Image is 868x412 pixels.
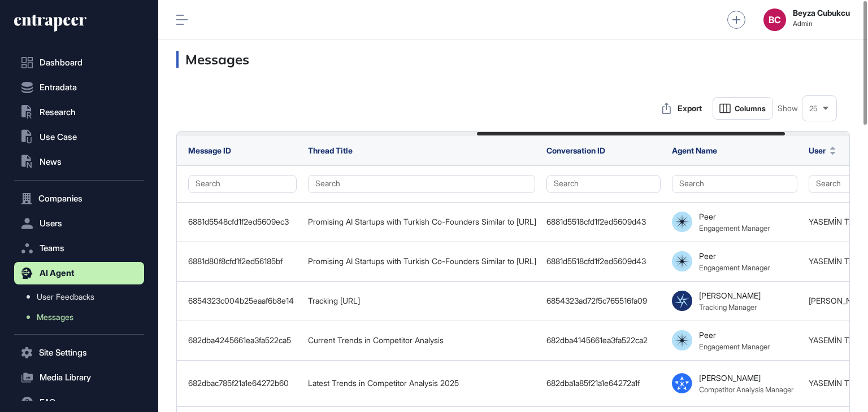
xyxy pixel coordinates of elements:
[793,20,850,28] span: Admin
[809,144,836,156] button: User
[20,307,144,327] a: Messages
[809,144,826,156] span: User
[14,187,144,210] button: Companies
[39,348,87,357] span: Site Settings
[656,97,708,120] button: Export
[308,175,535,193] button: Search
[14,126,144,148] button: Use Case
[14,51,144,74] a: Dashboard
[713,97,773,120] button: Columns
[37,292,94,301] span: User Feedbacks
[778,104,798,113] span: Show
[38,194,83,203] span: Companies
[546,146,605,155] span: Conversation ID
[699,291,761,300] div: [PERSON_NAME]
[308,336,535,345] div: Current Trends in Competitor Analysis
[699,342,770,351] div: Engagement Manager
[40,108,76,117] span: Research
[809,104,818,113] span: 25
[188,217,297,226] div: 6881d5548cfd1f2ed5609ec3
[699,251,716,261] div: Peer
[40,157,62,166] span: News
[176,51,850,68] h3: Messages
[546,336,661,345] div: 682dba4145661ea3fa522ca2
[546,296,661,305] div: 6854323ad72f5c765516fa09
[40,133,77,142] span: Use Case
[40,269,75,278] span: AI Agent
[735,104,766,113] span: Columns
[14,212,144,235] button: Users
[699,263,770,272] div: Engagement Manager
[308,257,535,266] div: Promising AI Startups with Turkish Co-Founders Similar to [URL]
[14,366,144,389] button: Media Library
[188,379,297,388] div: 682dbac785f21a1e64272b60
[188,257,297,266] div: 6881d80f8cfd1f2ed56185bf
[14,341,144,364] button: Site Settings
[188,296,297,305] div: 6854323c004b25eaaf6b8e14
[763,8,786,31] button: BC
[14,237,144,260] button: Teams
[793,8,850,17] strong: Beyza Cubukcu
[14,262,144,284] button: AI Agent
[14,101,144,124] button: Research
[308,379,535,388] div: Latest Trends in Competitor Analysis 2025
[546,175,661,193] button: Search
[40,373,91,382] span: Media Library
[40,83,77,92] span: Entradata
[37,313,73,322] span: Messages
[699,373,761,383] div: [PERSON_NAME]
[308,146,353,155] span: Thread Title
[20,287,144,307] a: User Feedbacks
[546,257,661,266] div: 6881d5518cfd1f2ed5609d43
[40,58,83,67] span: Dashboard
[188,336,297,345] div: 682dba4245661ea3fa522ca5
[546,217,661,226] div: 6881d5518cfd1f2ed5609d43
[14,151,144,173] button: News
[308,296,535,305] div: Tracking [URL]
[699,385,793,394] div: Competitor Analysis Manager
[40,244,64,253] span: Teams
[14,76,144,99] button: Entradata
[699,212,716,221] div: Peer
[188,175,297,193] button: Search
[699,303,757,312] div: Tracking Manager
[699,223,770,233] div: Engagement Manager
[40,398,55,407] span: FAQ
[308,217,535,226] div: Promising AI Startups with Turkish Co-Founders Similar to [URL]
[672,146,717,155] span: Agent Name
[699,330,716,340] div: Peer
[188,146,231,155] span: Message ID
[672,175,797,193] button: Search
[40,219,62,228] span: Users
[546,379,661,388] div: 682dba1a85f21a1e64272a1f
